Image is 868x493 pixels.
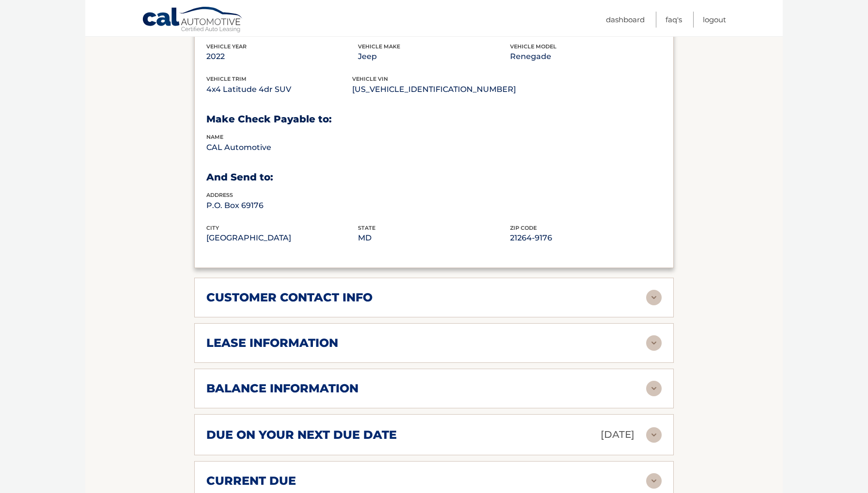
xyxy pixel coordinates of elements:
[206,134,223,140] span: name
[206,113,662,125] h3: Make Check Payable to:
[206,83,352,96] p: 4x4 Latitude 4dr SUV
[206,192,233,198] span: address
[606,12,645,28] a: Dashboard
[206,171,662,183] h3: And Send to:
[206,381,358,396] h2: balance information
[206,428,397,442] h2: due on your next due date
[646,427,662,443] img: accordion-rest.svg
[510,224,537,231] span: zip code
[358,43,400,50] span: vehicle make
[646,473,662,489] img: accordion-rest.svg
[703,12,726,28] a: Logout
[510,50,662,63] p: Renegade
[206,141,358,154] p: CAL Automotive
[206,290,372,305] h2: customer contact info
[352,75,388,82] span: vehicle vin
[206,50,358,63] p: 2022
[206,231,358,245] p: [GEOGRAPHIC_DATA]
[352,83,516,96] p: [US_VEHICLE_IDENTIFICATION_NUMBER]
[646,381,662,396] img: accordion-rest.svg
[206,43,247,50] span: vehicle Year
[666,12,682,28] a: FAQ's
[510,43,557,50] span: vehicle model
[358,224,375,231] span: state
[646,335,662,351] img: accordion-rest.svg
[206,224,219,231] span: city
[646,290,662,305] img: accordion-rest.svg
[358,231,510,245] p: MD
[206,75,247,82] span: vehicle trim
[510,231,662,245] p: 21264-9176
[358,50,510,63] p: Jeep
[142,6,244,34] a: Cal Automotive
[601,426,635,443] p: [DATE]
[206,336,338,350] h2: lease information
[206,474,296,488] h2: current due
[206,199,358,212] p: P.O. Box 69176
